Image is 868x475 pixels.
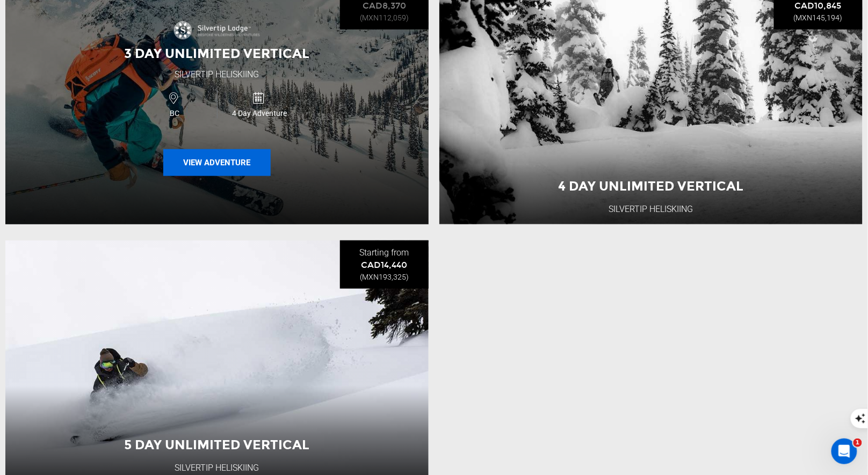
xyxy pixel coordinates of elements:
img: images [174,21,260,39]
div: Silvertip Heliskiing [175,69,259,81]
span: 4 Day Adventure [218,108,302,119]
span: BC [132,108,217,119]
span: 3 Day Unlimited Vertical [125,46,310,61]
iframe: Intercom live chat [831,439,857,464]
button: View Adventure [163,149,271,176]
